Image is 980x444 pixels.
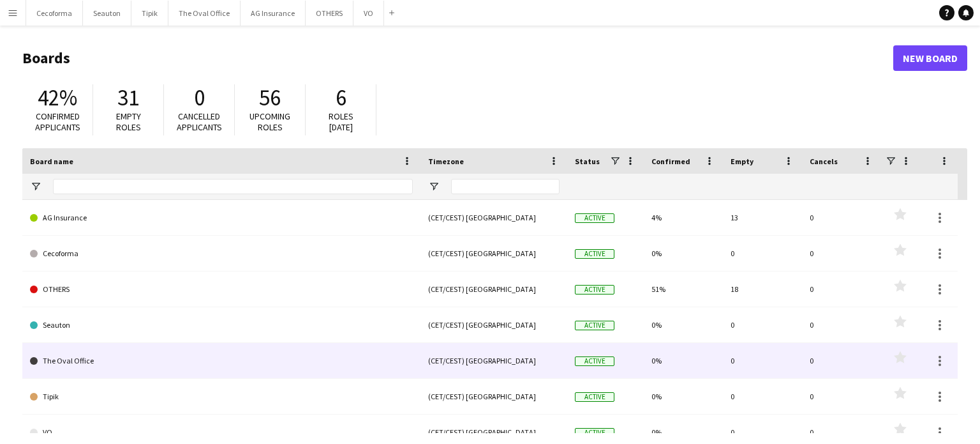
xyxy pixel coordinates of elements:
div: 0 [802,343,881,378]
div: 0% [644,379,723,414]
a: The Oval Office [30,343,413,379]
button: OTHERS [306,1,353,26]
a: Cecoforma [30,236,413,272]
a: Tipik [30,379,413,415]
div: 0 [802,272,881,307]
span: Active [575,285,614,295]
span: 6 [336,84,346,112]
span: Active [575,356,614,366]
div: 4% [644,200,723,235]
div: 0 [723,343,802,378]
span: Cancelled applicants [177,111,222,133]
div: 0% [644,307,723,342]
span: Active [575,213,614,223]
div: 0% [644,236,723,271]
input: Timezone Filter Input [451,179,560,194]
div: (CET/CEST) [GEOGRAPHIC_DATA] [420,236,567,271]
span: Board name [30,157,73,166]
span: Active [575,428,614,438]
div: (CET/CEST) [GEOGRAPHIC_DATA] [420,379,567,414]
div: (CET/CEST) [GEOGRAPHIC_DATA] [420,307,567,342]
button: The Oval Office [168,1,241,26]
span: Timezone [428,157,464,166]
span: Confirmed applicants [35,111,80,133]
span: 31 [117,84,139,112]
a: Seauton [30,307,413,343]
span: Active [575,321,614,330]
button: Seauton [83,1,131,26]
span: 42% [38,84,77,112]
input: Board name Filter Input [53,179,413,194]
button: VO [353,1,384,26]
span: Status [575,157,600,166]
div: 0 [723,236,802,271]
div: 0 [723,307,802,342]
button: Cecoforma [26,1,83,26]
a: OTHERS [30,272,413,307]
span: Cancels [810,157,838,166]
span: Roles [DATE] [329,111,353,133]
div: 18 [723,272,802,307]
button: Open Filter Menu [30,181,41,192]
span: Active [575,392,614,402]
div: 0 [723,379,802,414]
div: (CET/CEST) [GEOGRAPHIC_DATA] [420,272,567,307]
div: (CET/CEST) [GEOGRAPHIC_DATA] [420,200,567,235]
div: 0 [802,200,881,235]
span: Empty [731,157,754,166]
div: 0 [802,236,881,271]
button: Open Filter Menu [428,181,440,192]
div: 0 [802,379,881,414]
span: Upcoming roles [249,111,290,133]
div: (CET/CEST) [GEOGRAPHIC_DATA] [420,343,567,378]
a: AG Insurance [30,200,413,236]
span: 0 [194,84,205,112]
span: Active [575,249,614,259]
button: AG Insurance [241,1,306,26]
span: Empty roles [116,111,141,133]
div: 0 [802,307,881,342]
div: 13 [723,200,802,235]
span: Confirmed [651,157,690,166]
div: 0% [644,343,723,378]
div: 51% [644,272,723,307]
span: 56 [259,84,281,112]
a: New Board [893,45,967,71]
button: Tipik [131,1,168,26]
h1: Boards [22,49,893,68]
